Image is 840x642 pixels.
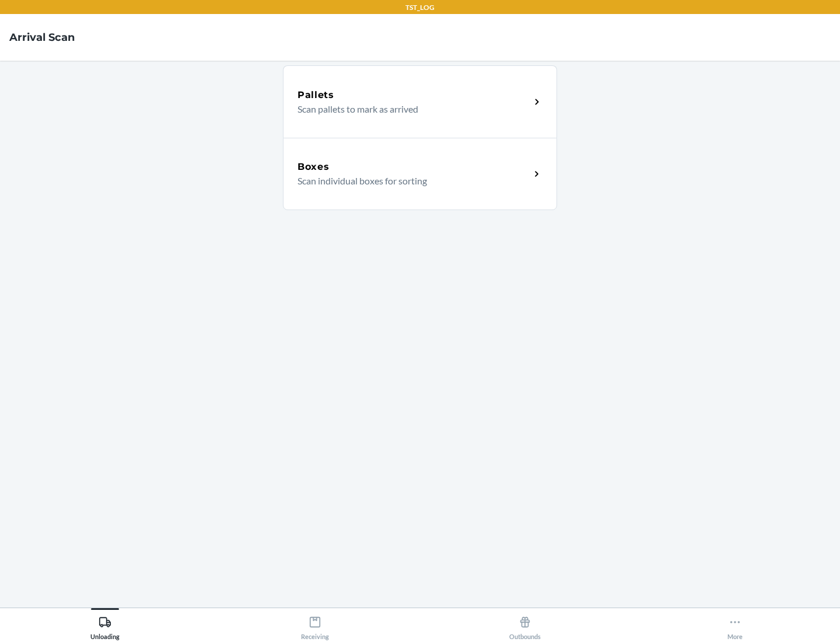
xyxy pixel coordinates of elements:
button: Outbounds [420,608,630,640]
a: PalletsScan pallets to mark as arrived [283,65,557,138]
div: Outbounds [509,611,541,640]
h5: Boxes [297,160,330,174]
div: Receiving [301,611,329,640]
h5: Pallets [297,88,334,102]
div: Unloading [90,611,120,640]
p: Scan pallets to mark as arrived [297,102,521,116]
div: More [727,611,743,640]
p: Scan individual boxes for sorting [297,174,521,188]
button: Receiving [210,608,420,640]
button: More [630,608,840,640]
p: TST_LOG [405,2,435,13]
a: BoxesScan individual boxes for sorting [283,138,557,210]
h4: Arrival Scan [9,30,75,45]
